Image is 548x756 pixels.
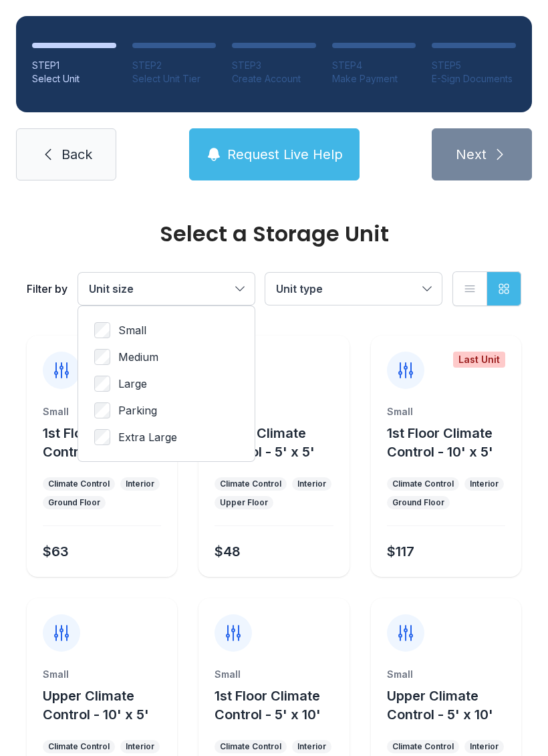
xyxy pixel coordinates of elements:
[89,282,134,295] span: Unit size
[27,281,67,297] div: Filter by
[215,424,344,461] button: Upper Climate Control - 5' x 5'
[392,741,454,752] div: Climate Control
[456,145,487,164] span: Next
[332,72,416,86] div: Make Payment
[32,59,116,72] div: STEP 1
[43,405,161,418] div: Small
[470,741,499,752] div: Interior
[215,668,333,681] div: Small
[387,405,505,418] div: Small
[297,741,326,752] div: Interior
[118,349,158,365] span: Medium
[78,273,255,305] button: Unit size
[126,479,154,489] div: Interior
[132,72,217,86] div: Select Unit Tier
[220,741,281,752] div: Climate Control
[220,497,268,508] div: Upper Floor
[126,741,154,752] div: Interior
[392,497,444,508] div: Ground Floor
[94,349,110,365] input: Medium
[118,402,157,418] span: Parking
[32,72,116,86] div: Select Unit
[118,376,147,392] span: Large
[94,402,110,418] input: Parking
[387,424,516,461] button: 1st Floor Climate Control - 10' x 5'
[215,425,315,460] span: Upper Climate Control - 5' x 5'
[94,429,110,445] input: Extra Large
[470,479,499,489] div: Interior
[48,497,100,508] div: Ground Floor
[387,668,505,681] div: Small
[276,282,323,295] span: Unit type
[297,479,326,489] div: Interior
[220,479,281,489] div: Climate Control
[432,72,516,86] div: E-Sign Documents
[227,145,343,164] span: Request Live Help
[232,72,316,86] div: Create Account
[43,686,172,724] button: Upper Climate Control - 10' x 5'
[215,686,344,724] button: 1st Floor Climate Control - 5' x 10'
[432,59,516,72] div: STEP 5
[232,59,316,72] div: STEP 3
[387,425,493,460] span: 1st Floor Climate Control - 10' x 5'
[387,688,493,723] span: Upper Climate Control - 5' x 10'
[118,322,146,338] span: Small
[43,542,69,561] div: $63
[43,688,149,723] span: Upper Climate Control - 10' x 5'
[43,424,172,461] button: 1st Floor Climate Control - 5' x 5'
[118,429,177,445] span: Extra Large
[27,223,521,245] div: Select a Storage Unit
[265,273,442,305] button: Unit type
[215,405,333,418] div: Small
[387,686,516,724] button: Upper Climate Control - 5' x 10'
[132,59,217,72] div: STEP 2
[48,479,110,489] div: Climate Control
[215,542,241,561] div: $48
[48,741,110,752] div: Climate Control
[94,376,110,392] input: Large
[387,542,414,561] div: $117
[332,59,416,72] div: STEP 4
[215,688,321,723] span: 1st Floor Climate Control - 5' x 10'
[61,145,92,164] span: Back
[392,479,454,489] div: Climate Control
[453,352,505,368] div: Last Unit
[43,668,161,681] div: Small
[94,322,110,338] input: Small
[43,425,148,460] span: 1st Floor Climate Control - 5' x 5'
